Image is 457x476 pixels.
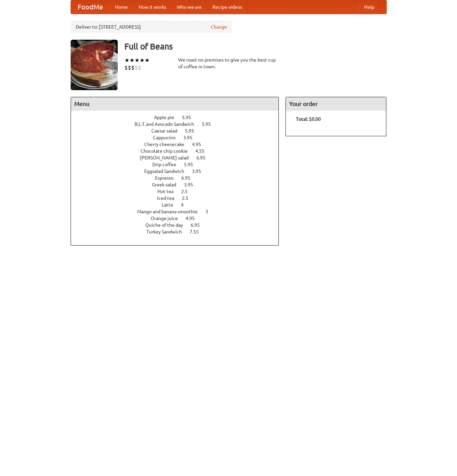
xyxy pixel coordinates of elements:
img: angular.jpg [71,40,118,90]
span: Drip coffee [152,162,183,167]
li: ★ [124,57,129,64]
span: 5.95 [184,162,200,167]
li: $ [138,64,141,71]
span: 4 [181,202,190,208]
div: We roast on premises to give you the best cup of coffee in town. [178,57,279,70]
span: Espresso [155,175,180,181]
span: 2.5 [182,195,195,201]
a: Espresso 6.95 [155,175,203,181]
h4: Menu [71,97,279,111]
a: B.L.T. and Avocado Sandwich 5.95 [135,121,223,127]
span: Cherry cheesecake [144,142,191,147]
a: Latte 4 [162,202,196,208]
span: 5.95 [182,115,198,120]
a: Recipe videos [207,0,247,14]
span: 6.95 [196,155,212,160]
span: Orange juice [151,216,185,221]
span: 4.95 [186,216,201,221]
li: ★ [145,57,150,64]
li: $ [131,64,135,71]
a: How it works [133,0,172,14]
a: Cherry cheesecake 4.95 [144,142,214,147]
a: Change [211,24,227,30]
a: Home [110,0,133,14]
span: 3.95 [192,169,208,174]
li: ★ [140,57,145,64]
span: 6.95 [181,175,197,181]
span: 4.95 [192,142,208,147]
a: Greek salad 3.95 [152,182,205,187]
span: Eggsalad Sandwich [144,169,191,174]
a: Chocolate chip cookie 4.55 [141,148,217,154]
li: $ [135,64,138,71]
span: Quiche of the day [145,222,190,228]
span: 4.55 [195,148,211,154]
span: 2.5 [181,189,194,194]
a: Mango and banana smoothie 3 [137,209,221,214]
a: Cappucino 3.95 [153,135,205,140]
span: 3.95 [183,135,199,140]
span: Apple pie [154,115,181,120]
a: Drip coffee 5.95 [152,162,205,167]
span: 3 [205,209,215,214]
a: Quiche of the day 6.95 [145,222,212,228]
a: Who we are [172,0,207,14]
span: Caesar salad [151,128,184,134]
span: Cappucino [153,135,182,140]
span: Greek salad [152,182,183,187]
div: Deliver to: [STREET_ADDRESS] [71,21,232,33]
a: Hot tea 2.5 [157,189,200,194]
b: Total: $0.00 [296,116,321,122]
span: 5.95 [185,128,201,134]
a: Help [359,0,380,14]
li: $ [124,64,128,71]
a: Caesar salad 5.95 [151,128,206,134]
span: 5.95 [202,121,218,127]
span: Mango and banana smoothie [137,209,204,214]
a: Eggsalad Sandwich 3.95 [144,169,214,174]
span: Hot tea [157,189,180,194]
span: B.L.T. and Avocado Sandwich [135,121,201,127]
span: Chocolate chip cookie [141,148,194,154]
a: Orange juice 4.95 [151,216,207,221]
a: FoodMe [71,0,110,14]
span: 6.95 [191,222,206,228]
span: 7.55 [190,229,205,234]
h3: Full of Beans [124,40,387,53]
a: Turkey Sandwich 7.55 [146,229,211,234]
span: Turkey Sandwich [146,229,189,234]
li: ★ [135,57,140,64]
a: Iced tea 2.5 [157,195,201,201]
li: ★ [129,57,135,64]
a: [PERSON_NAME] salad 6.95 [140,155,218,160]
span: [PERSON_NAME] salad [140,155,195,160]
span: Iced tea [157,195,181,201]
span: Latte [162,202,180,208]
h4: Your order [286,97,386,111]
span: 3.95 [184,182,200,187]
li: $ [128,64,131,71]
a: Apple pie 5.95 [154,115,203,120]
